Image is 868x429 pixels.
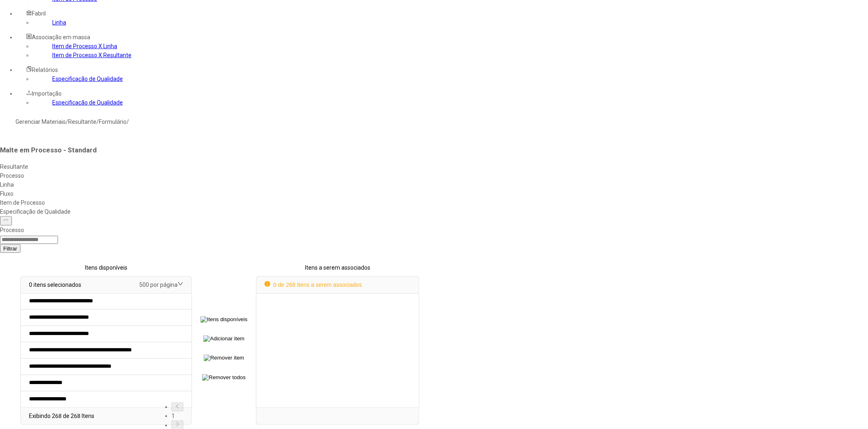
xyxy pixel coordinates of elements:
[139,282,178,288] nz-select-item: 500 por página
[66,118,68,125] nz-breadcrumb-separator: /
[203,335,244,342] img: Adicionar item
[202,374,245,381] img: Remover todos
[52,52,131,58] a: Item de Processo X Resultante
[52,43,117,49] a: Item de Processo X Linha
[32,67,58,73] span: Relatórios
[32,90,62,97] span: Importação
[96,118,99,125] nz-breadcrumb-separator: /
[171,411,183,420] li: 1
[200,316,247,323] img: Itens disponíveis
[52,99,123,106] a: Especificação de Qualidade
[32,10,46,17] span: Fabril
[3,246,17,252] span: Filtrar
[29,280,81,289] p: 0 itens selecionados
[256,263,419,272] p: Itens a serem associados
[127,118,129,125] nz-breadcrumb-separator: /
[52,19,66,26] a: Linha
[171,413,175,419] a: 1
[204,355,244,361] img: Remover item
[265,280,362,289] p: 0 de 268 Itens a serem associados
[20,263,192,272] p: Itens disponíveis
[16,118,66,125] a: Gerenciar Materiais
[171,402,183,411] li: Página anterior
[68,118,96,125] a: Resultante
[52,76,123,82] a: Especificação de Qualidade
[32,34,90,40] span: Associação em massa
[29,411,94,420] p: Exibindo 268 de 268 Itens
[99,118,127,125] a: Formulário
